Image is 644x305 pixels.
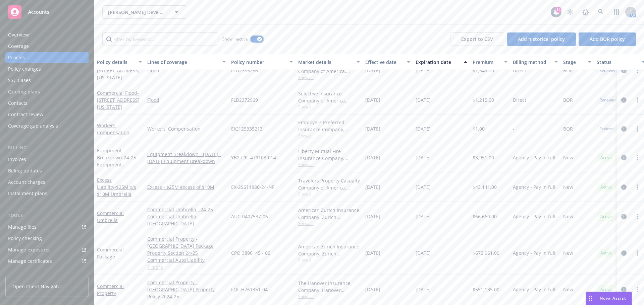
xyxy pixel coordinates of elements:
span: Show all [298,221,360,226]
span: AUC-0407537-06 [231,213,268,220]
span: Show all [298,191,360,197]
button: Add BOR policy [579,32,636,46]
span: Expired [599,126,613,132]
span: Nova Assist [600,295,626,301]
span: Accounts [28,9,49,15]
span: Show all [298,257,360,263]
div: Manage files [8,222,37,232]
span: New [563,286,573,293]
span: FLD2372969 [231,96,258,103]
span: [DATE] [416,67,431,74]
span: YB2-L9L-479103-014 [231,154,276,161]
span: BOR [563,67,573,74]
div: Stage [563,59,584,66]
a: Workers' Compensation [147,125,226,132]
a: circleInformation [620,286,628,294]
a: more [633,286,641,294]
button: Billing method [510,54,560,70]
span: [PERSON_NAME] Development Company LLC [108,9,166,16]
div: Effective date [365,59,403,66]
span: FQF-H761351-04 [231,286,268,293]
a: Flood [147,67,226,74]
a: Commercial Flood [97,90,140,110]
span: $3,951.00 [473,154,494,161]
a: more [633,183,641,191]
a: circleInformation [620,154,628,162]
span: $43,141.00 [473,183,497,190]
a: circleInformation [620,67,628,75]
a: Contract review [5,109,89,120]
span: Show all [298,133,360,139]
button: [PERSON_NAME] Development Company LLC [102,5,186,19]
span: [DATE] [416,96,431,103]
div: Billing [5,145,89,151]
a: more [633,96,641,104]
a: Manage claims [5,267,89,278]
span: [DATE] [365,183,380,190]
a: Excess - $25M excess of $10M [147,183,226,190]
button: Policy details [94,54,145,70]
span: Agency - Pay in full [513,154,555,161]
span: - $25M x/s $10M Umbrella [97,184,136,197]
span: [DATE] [416,154,431,161]
a: Installment plans [5,188,89,199]
a: Contacts [5,98,89,108]
a: Policy changes [5,64,89,74]
span: Direct [513,96,526,103]
div: Status [597,59,638,66]
div: Contacts [8,98,28,108]
div: Coverage gap analysis [8,121,58,131]
button: Lines of coverage [145,54,228,70]
div: Account charges [8,177,45,187]
a: Excess Liability [97,177,136,197]
a: Workers' Compensation [97,122,129,136]
a: more [633,213,641,221]
span: Active [599,287,613,293]
div: 14 [555,7,561,13]
span: - 24-25 Equipment Breakdown [97,154,136,175]
span: Open Client Navigator [12,283,62,290]
div: Manage certificates [8,256,52,266]
a: Invoices [5,154,89,165]
span: Active [599,184,613,190]
span: Add historical policy [518,36,565,42]
a: Manage files [5,222,89,232]
div: Liberty Mutual Fire Insurance Company, Liberty Mutual [298,148,360,162]
a: 1 more [147,263,226,271]
span: CPO 3896145 - 06 [231,249,270,256]
span: New [563,213,573,220]
span: Show all [298,162,360,167]
span: [DATE] [365,154,380,161]
span: - [513,125,515,132]
a: more [633,125,641,133]
div: American Zurich Insurance Company, Zurich Insurance Group [298,243,360,257]
span: Show all [298,104,360,110]
span: [DATE] [365,213,380,220]
a: Policies [5,52,89,63]
div: Lines of coverage [147,59,218,66]
span: [DATE] [365,125,380,132]
a: Report a Bug [579,5,592,19]
span: Renewed [599,97,616,103]
a: Flood [147,96,226,103]
button: Export to CSV [450,32,504,46]
div: Employers Preferred Insurance Company, Employers Insurance Group [298,119,360,133]
span: New [563,183,573,190]
span: [DATE] [416,249,431,256]
div: Billing method [513,59,550,66]
span: FLD2385236 [231,67,258,74]
span: Manage exposures [5,244,89,255]
div: Expiration date [416,59,460,66]
a: Account charges [5,177,89,187]
span: Direct [513,67,526,74]
span: Agency - Pay in full [513,183,555,190]
div: Policy checking [8,233,42,244]
span: [DATE] [416,286,431,293]
div: Policies [8,52,25,63]
button: Market details [296,54,363,70]
a: circleInformation [620,249,628,257]
span: $1,649.00 [473,67,494,74]
a: Commercial Umbrella [97,210,124,223]
a: Billing updates [5,165,89,176]
a: Overview [5,29,89,40]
